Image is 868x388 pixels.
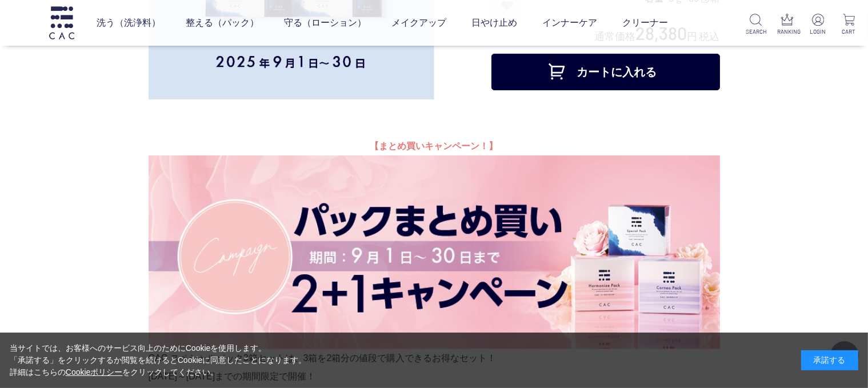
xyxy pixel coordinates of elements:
[10,342,307,378] div: 当サイトでは、お客様へのサービス向上のためにCookieを使用します。 「承諾する」をクリックするか閲覧を続けるとCookieに同意したことになります。 詳細はこちらの をクリックしてください。
[97,7,161,39] a: 洗う（洗浄料）
[186,7,259,39] a: 整える（パック）
[777,14,797,36] a: RANKING
[471,7,517,39] a: 日やけ止め
[491,54,720,90] button: カートに入れる
[542,7,597,39] a: インナーケア
[149,155,720,349] img: パックキャンペーン
[66,367,123,377] a: Cookieポリシー
[839,27,859,36] p: CART
[801,350,858,370] div: 承諾する
[746,14,766,36] a: SEARCH
[622,7,668,39] a: クリーナー
[808,14,828,36] a: LOGIN
[777,27,797,36] p: RANKING
[839,14,859,36] a: CART
[746,27,766,36] p: SEARCH
[149,137,720,155] p: 【まとめ買いキャンペーン！】
[284,7,366,39] a: 守る（ローション）
[47,6,76,39] img: logo
[808,27,828,36] p: LOGIN
[391,7,446,39] a: メイクアップ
